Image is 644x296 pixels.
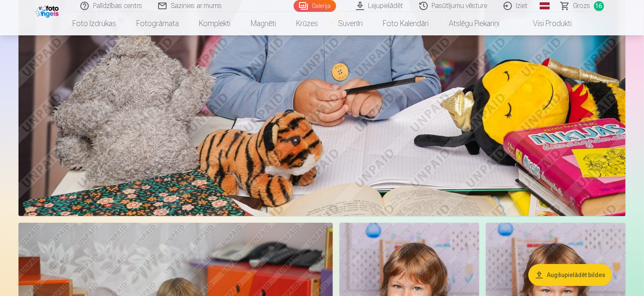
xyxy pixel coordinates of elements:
[509,12,582,35] a: Visi produkti
[126,12,189,35] a: Fotogrāmata
[528,264,612,286] button: Augšupielādēt bildes
[35,3,61,18] img: /fa1
[328,12,373,35] a: Suvenīri
[241,12,286,35] a: Magnēti
[373,12,439,35] a: Foto kalendāri
[62,12,126,35] a: Foto izdrukas
[573,1,591,11] span: Grozs
[286,12,328,35] a: Krūzes
[594,1,604,11] span: 16
[189,12,241,35] a: Komplekti
[439,12,509,35] a: Atslēgu piekariņi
